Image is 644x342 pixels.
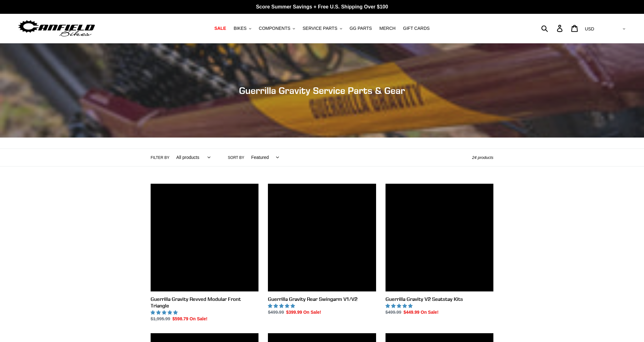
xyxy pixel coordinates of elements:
label: Filter by [151,155,169,160]
span: 24 products [472,155,493,160]
img: Canfield Bikes [17,19,96,38]
button: SERVICE PARTS [299,24,345,33]
input: Search [545,21,561,35]
span: Guerrilla Gravity Service Parts & Gear [239,85,405,96]
span: MERCH [380,26,396,31]
button: BIKES [230,24,254,33]
a: GG PARTS [347,24,375,33]
button: COMPONENTS [256,24,298,33]
span: GG PARTS [350,26,372,31]
span: SERVICE PARTS [303,26,337,31]
a: GIFT CARDS [400,24,433,33]
label: Sort by [228,155,244,160]
span: GIFT CARDS [403,26,430,31]
span: BIKES [234,26,247,31]
a: MERCH [376,24,399,33]
span: SALE [214,26,226,31]
span: COMPONENTS [259,26,290,31]
a: SALE [211,24,229,33]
